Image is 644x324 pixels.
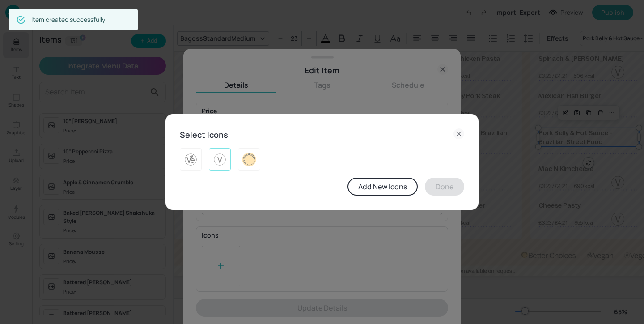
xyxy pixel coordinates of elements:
div: Item created successfully [31,12,105,28]
img: 2025-05-18-1747591428260ckl8dkcrgq.svg [213,152,227,166]
h6: Select Icons [180,128,228,141]
button: Add New Icons [347,178,418,196]
img: 2025-05-18-1747591437884an3diyzao3u.svg [184,152,198,166]
img: 2025-05-18-17475900103897i8ym35a1uj.svg [242,152,256,166]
